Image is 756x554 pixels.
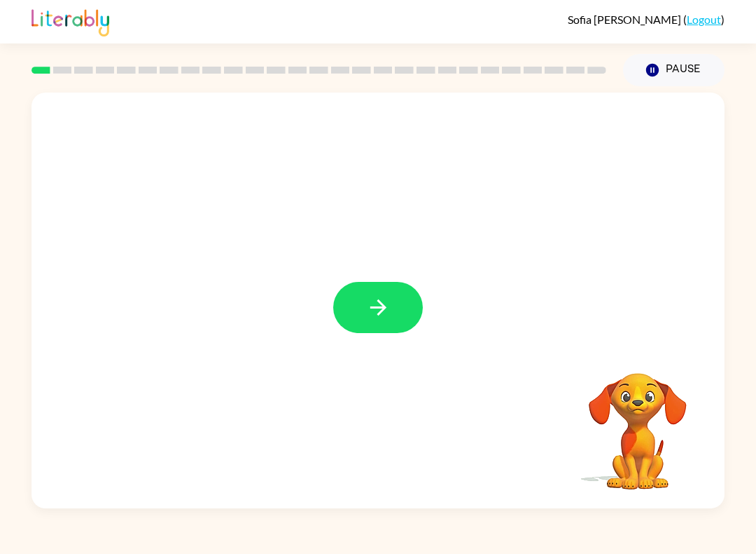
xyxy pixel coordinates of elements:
div: ( ) [568,13,724,26]
img: Literably [31,6,109,36]
video: Your browser must support playing .mp4 files to use Literably. Please try using another browser. [568,351,708,492]
button: Pause [623,54,724,86]
span: Sofia [PERSON_NAME] [568,13,683,26]
a: Logout [687,13,721,26]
